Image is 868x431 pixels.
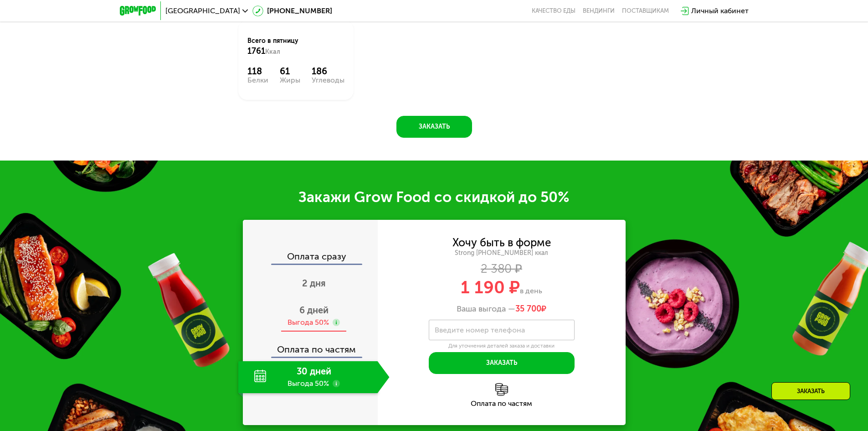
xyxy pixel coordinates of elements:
[520,286,542,295] span: в день
[691,5,749,16] div: Личный кабинет
[515,304,546,314] span: ₽
[244,336,378,357] div: Оплата по частям
[312,77,344,84] div: Углеводы
[247,77,268,84] div: Белки
[312,66,344,77] div: 186
[247,66,268,77] div: 118
[378,400,626,407] div: Оплата по частям
[583,7,615,15] a: Вендинги
[280,77,300,84] div: Жиры
[299,305,329,316] span: 6 дней
[280,66,300,77] div: 61
[252,5,332,16] a: [PHONE_NUMBER]
[265,48,280,56] span: Ккал
[378,304,626,314] div: Ваша выгода —
[244,252,378,264] div: Оплата сразу
[288,317,329,327] div: Выгода 50%
[247,36,344,57] div: Всего в пятницу
[378,264,626,274] div: 2 380 ₽
[396,116,472,138] button: Заказать
[429,352,575,374] button: Заказать
[429,343,575,350] div: Для уточнения деталей заказа и доставки
[302,278,326,289] span: 2 дня
[495,383,508,396] img: l6xcnZfty9opOoJh.png
[771,382,850,400] div: Заказать
[515,304,541,314] span: 35 700
[452,238,551,248] div: Хочу быть в форме
[532,7,575,15] a: Качество еды
[378,249,626,257] div: Strong [PHONE_NUMBER] ккал
[247,46,265,56] span: 1761
[461,277,520,298] span: 1 190 ₽
[165,7,240,15] span: [GEOGRAPHIC_DATA]
[622,7,669,15] div: поставщикам
[435,327,525,332] label: Введите номер телефона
